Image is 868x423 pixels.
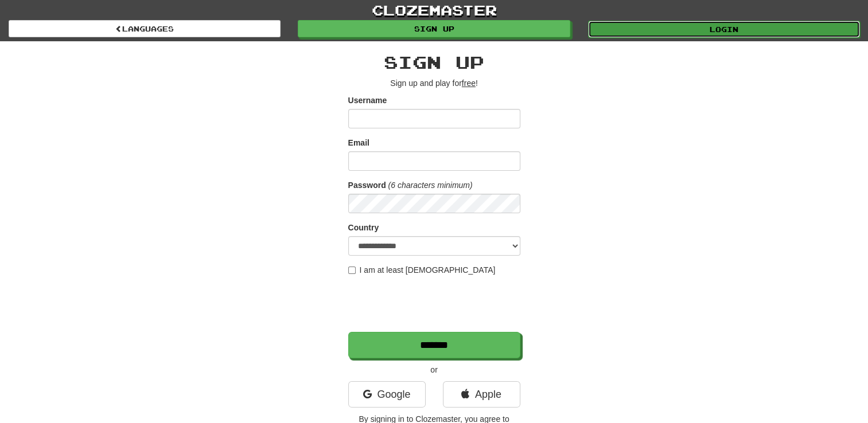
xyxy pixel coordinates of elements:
label: Email [348,137,369,148]
p: or [348,364,520,375]
iframe: reCAPTCHA [348,281,523,326]
label: I am at least [DEMOGRAPHIC_DATA] [348,264,496,276]
a: Login [588,21,860,38]
h2: Sign up [348,53,520,72]
a: Google [348,381,426,408]
a: Sign up [298,20,570,37]
u: free [462,79,476,88]
p: Sign up and play for ! [348,77,520,89]
label: Country [348,222,379,233]
label: Username [348,95,387,106]
a: Languages [9,20,281,37]
label: Password [348,179,386,191]
em: (6 characters minimum) [388,181,473,190]
input: I am at least [DEMOGRAPHIC_DATA] [348,267,356,274]
a: Apple [443,381,520,408]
